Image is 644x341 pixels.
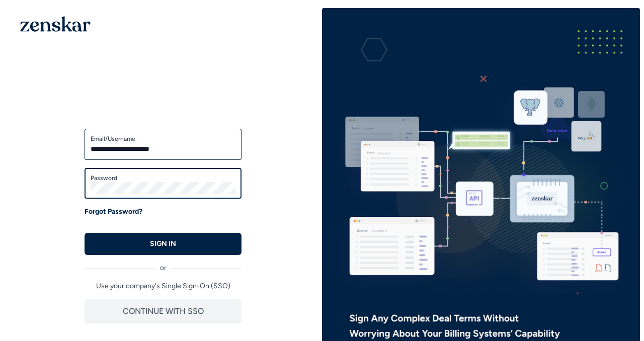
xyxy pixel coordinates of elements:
button: CONTINUE WITH SSO [85,299,242,323]
button: SIGN IN [85,233,242,255]
p: SIGN IN [150,239,176,249]
div: or [85,255,242,273]
a: Forgot Password? [85,207,142,217]
label: Password [91,174,235,182]
p: Use your company's Single Sign-On (SSO) [85,281,242,291]
label: Email/Username [91,135,235,143]
img: 1OGAJ2xQqyY4LXKgY66KYq0eOWRCkrZdAb3gUhuVAqdWPZE9SRJmCz+oDMSn4zDLXe31Ii730ItAGKgCKgCCgCikA4Av8PJUP... [20,16,91,32]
